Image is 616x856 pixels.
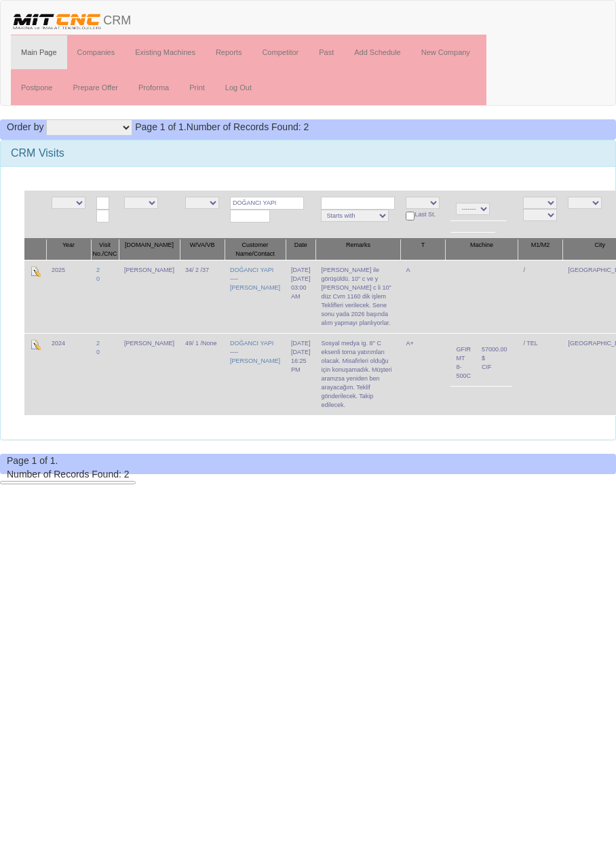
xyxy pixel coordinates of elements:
[450,339,476,386] td: GFIR MT 8-500C
[119,260,180,333] td: [PERSON_NAME]
[11,35,67,69] a: Main Page
[206,35,252,69] a: Reports
[518,260,562,333] td: /
[400,239,445,260] th: T
[11,147,605,159] h3: CRM Visits
[96,267,100,273] a: 2
[67,35,126,69] a: Companies
[230,357,280,364] a: [PERSON_NAME]
[230,284,280,291] a: [PERSON_NAME]
[135,121,187,132] span: Page 1 of 1.
[344,35,411,69] a: Add Schedule
[30,266,41,277] img: Edit
[96,349,100,355] a: 0
[119,239,180,260] th: [DOMAIN_NAME]
[230,267,273,273] a: DOĞANCI YAPI
[125,35,206,69] a: Existing Machines
[230,340,273,347] a: DOĞANCI YAPI
[291,275,310,301] div: [DATE] 03:00 AM
[225,333,286,415] td: ----
[286,260,315,333] td: [DATE]
[46,333,91,415] td: 2024
[180,333,225,415] td: 49/ 1 /None
[119,333,180,415] td: [PERSON_NAME]
[11,11,103,31] img: header.png
[315,260,400,333] td: [PERSON_NAME] ile görüşüldü. 10" c ve y [PERSON_NAME] c li 10" düz Cvm 1160 dik işlem Teklifleri ...
[315,239,400,260] th: Remarks
[518,333,562,415] td: / TEL
[7,455,58,466] span: Page 1 of 1.
[96,340,100,347] a: 2
[91,239,119,260] th: Visit No./CNC
[7,469,130,480] span: Number of Records Found: 2
[135,121,309,132] span: Number of Records Found: 2
[518,239,562,260] th: M1/M2
[180,260,225,333] td: 34/ 2 /37
[286,239,315,260] th: Date
[30,339,41,350] img: Edit
[400,333,445,415] td: A+
[286,333,315,415] td: [DATE]
[180,239,225,260] th: W/VA/VB
[476,339,513,386] td: 57000.00 $ CIF
[11,71,62,104] a: Postpone
[128,71,179,104] a: Proforma
[225,239,286,260] th: Customer Name/Contact
[62,71,128,104] a: Prepare Offer
[315,333,400,415] td: Sosyal medya ig. 8'' C eksenli torna yatırımları olacak. Misafirleri olduğu için konuşamadık. Müş...
[225,260,286,333] td: ----
[1,1,141,35] a: CRM
[179,71,215,104] a: Print
[309,35,344,69] a: Past
[96,275,100,282] a: 0
[411,35,480,69] a: New Company
[445,239,518,260] th: Machine
[215,71,262,104] a: Log Out
[291,348,310,374] div: [DATE] 16:25 PM
[46,239,91,260] th: Year
[252,35,309,69] a: Competitor
[400,191,445,239] td: Last St.
[46,260,91,333] td: 2025
[400,260,445,333] td: A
